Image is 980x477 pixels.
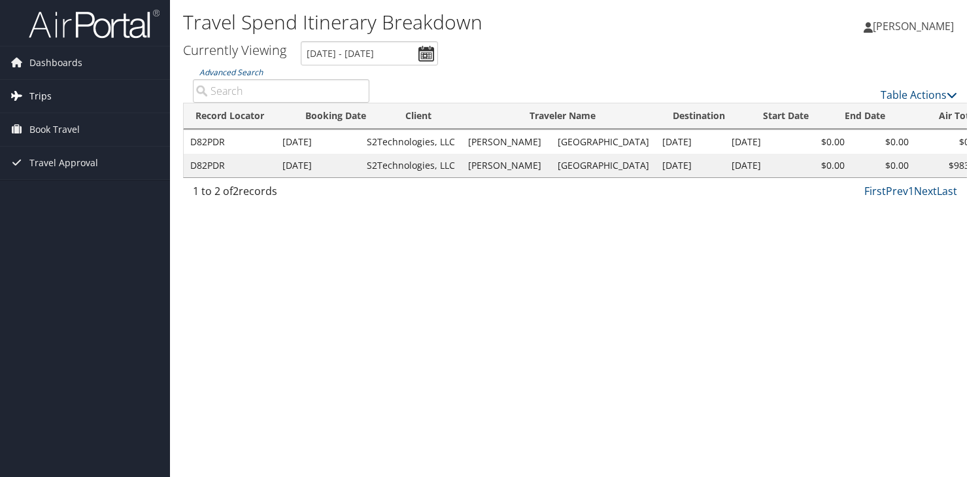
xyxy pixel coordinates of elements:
a: Next [914,184,937,198]
td: [GEOGRAPHIC_DATA] [551,154,656,177]
span: 2 [233,184,239,198]
td: S2Technologies, LLC [360,154,462,177]
span: Trips [29,80,52,113]
td: $0.00 [851,130,915,154]
span: Book Travel [29,113,80,146]
td: [DATE] [725,130,789,154]
th: Client: activate to sort column ascending [394,103,518,129]
th: End Date: activate to sort column ascending [833,103,917,129]
td: S2Technologies, LLC [360,130,462,154]
a: Table Actions [881,88,957,102]
input: [DATE] - [DATE] [301,41,438,65]
td: [DATE] [656,130,725,154]
h3: Currently Viewing [183,41,286,59]
a: Prev [886,184,908,198]
td: D82PDR [184,154,276,177]
a: Advanced Search [199,67,263,78]
img: airportal-logo.png [29,9,160,39]
td: [GEOGRAPHIC_DATA] [551,130,656,154]
th: Record Locator: activate to sort column ascending [184,103,294,129]
a: Last [937,184,957,198]
td: [DATE] [656,154,725,177]
td: [PERSON_NAME] [462,154,551,177]
span: Dashboards [29,46,82,79]
th: Destination: activate to sort column ascending [661,103,751,129]
td: [DATE] [276,130,360,154]
td: $0.00 [789,154,851,177]
span: Travel Approval [29,147,98,179]
td: [DATE] [276,154,360,177]
td: $0.00 [851,154,915,177]
div: 1 to 2 of records [193,183,369,205]
th: Traveler Name: activate to sort column ascending [518,103,661,129]
td: $0.00 [789,130,851,154]
a: First [864,184,886,198]
span: [PERSON_NAME] [873,19,954,33]
td: [DATE] [725,154,789,177]
input: Advanced Search [193,79,369,103]
a: [PERSON_NAME] [864,7,967,46]
th: Booking Date: activate to sort column ascending [294,103,394,129]
h1: Travel Spend Itinerary Breakdown [183,9,705,36]
td: D82PDR [184,130,276,154]
a: 1 [908,184,914,198]
th: Start Date: activate to sort column ascending [751,103,833,129]
td: [PERSON_NAME] [462,130,551,154]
